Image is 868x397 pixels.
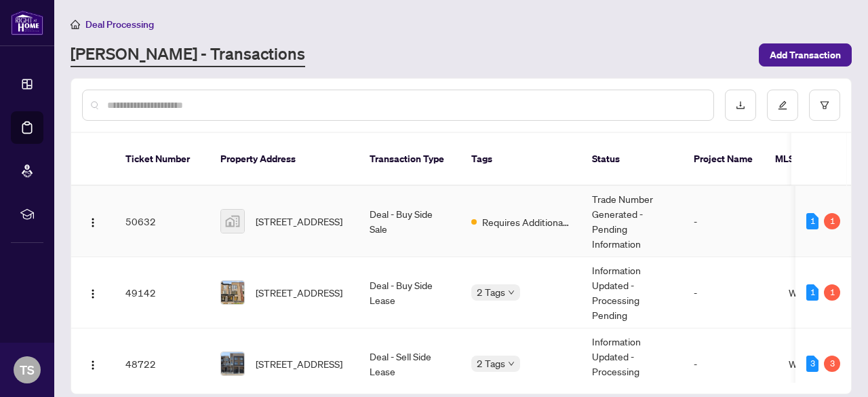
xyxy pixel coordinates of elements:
th: Tags [460,133,581,186]
img: Logo [87,360,98,371]
button: Open asap [814,349,854,390]
td: - [683,186,778,257]
span: [STREET_ADDRESS] [256,214,342,229]
button: download [725,90,756,121]
div: 1 [824,213,840,229]
span: Deal Processing [85,18,154,31]
th: Project Name [683,133,764,186]
span: 2 Tags [477,284,505,300]
span: down [508,360,515,367]
button: Logo [82,282,104,303]
button: Add Transaction [759,43,852,67]
td: Information Updated - Processing Pending [581,257,683,328]
img: thumbnail-img [221,210,244,233]
td: - [683,257,778,328]
th: MLS # [764,133,846,186]
button: edit [767,90,798,121]
img: Logo [87,288,98,299]
img: thumbnail-img [221,281,244,304]
span: [STREET_ADDRESS] [256,285,342,300]
span: download [736,100,745,110]
span: edit [778,100,787,110]
div: 1 [806,213,818,229]
div: 1 [806,284,818,301]
span: filter [820,100,829,110]
button: filter [809,90,840,121]
button: Logo [82,210,104,232]
span: [STREET_ADDRESS] [256,356,342,371]
th: Property Address [210,133,359,186]
button: Logo [82,353,104,375]
td: Deal - Buy Side Sale [359,186,460,257]
span: TS [20,360,35,379]
span: W12252257 [789,286,846,299]
td: 50632 [115,186,210,257]
span: Add Transaction [770,44,841,66]
a: [PERSON_NAME] - Transactions [71,43,305,67]
span: down [508,289,515,296]
div: 1 [824,284,840,301]
span: W12308835 [789,358,846,370]
td: 49142 [115,257,210,328]
img: thumbnail-img [221,352,244,375]
th: Ticket Number [115,133,210,186]
div: 3 [806,356,818,372]
img: Logo [87,217,98,228]
td: Trade Number Generated - Pending Information [581,186,683,257]
span: Requires Additional Docs [482,214,570,229]
th: Transaction Type [359,133,460,186]
th: Status [581,133,683,186]
img: logo [11,10,43,35]
td: Deal - Buy Side Lease [359,257,460,328]
span: 2 Tags [477,356,505,371]
span: home [71,20,80,29]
